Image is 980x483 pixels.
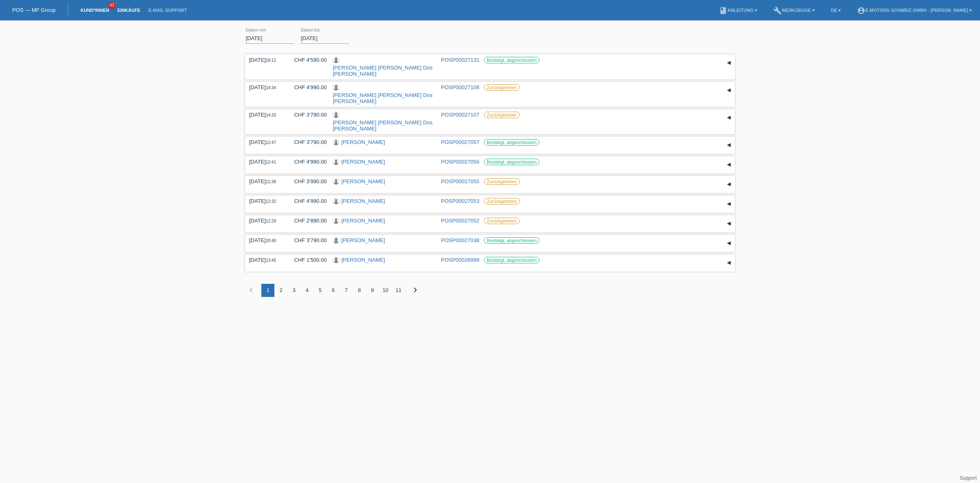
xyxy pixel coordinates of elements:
label: Zurückgetreten [484,218,520,224]
div: CHF 4'590.00 [288,57,327,63]
div: 2 [274,284,287,297]
div: [DATE] [249,84,282,90]
div: CHF 1'500.00 [288,257,327,263]
div: 7 [340,284,353,297]
label: Bestätigt, abgeschlossen [484,237,539,244]
div: auf-/zuklappen [723,84,735,97]
div: auf-/zuklappen [723,218,735,230]
span: 14:34 [266,85,276,90]
div: [DATE] [249,178,282,184]
label: Zurückgetreten [484,112,520,118]
a: [PERSON_NAME] [341,139,385,145]
a: [PERSON_NAME] [341,218,385,224]
div: auf-/zuklappen [723,198,735,210]
span: 12:47 [266,140,276,145]
div: auf-/zuklappen [723,257,735,269]
div: CHF 3'990.00 [288,178,327,184]
a: [PERSON_NAME] [PERSON_NAME] Dos [PERSON_NAME] [333,119,432,132]
div: [DATE] [249,57,282,63]
span: 12:38 [266,180,276,184]
i: account_circle [857,7,865,15]
div: auf-/zuklappen [723,112,735,124]
div: 9 [366,284,379,297]
div: 1 [261,284,274,297]
div: CHF 3'790.00 [288,237,327,243]
a: DE ▾ [827,8,845,13]
a: Kund*innen [76,8,113,13]
i: chevron_right [410,285,420,295]
a: account_circleE-Motors Schweiz GmbH - [PERSON_NAME] ▾ [853,8,976,13]
a: POSP00027053 [441,198,479,204]
div: [DATE] [249,112,282,118]
div: [DATE] [249,237,282,243]
div: auf-/zuklappen [723,57,735,69]
a: [PERSON_NAME] [PERSON_NAME] Dos [PERSON_NAME] [333,65,432,77]
a: buildWerkzeuge ▾ [769,8,819,13]
div: [DATE] [249,257,282,263]
span: 12:41 [266,160,276,164]
div: CHF 2'890.00 [288,218,327,224]
span: 43 [108,2,116,9]
div: CHF 3'790.00 [288,139,327,145]
a: bookAnleitung ▾ [715,8,761,13]
a: [PERSON_NAME] [341,237,385,243]
div: auf-/zuklappen [723,178,735,191]
label: Zurückgetreten [484,178,520,185]
div: CHF 4'990.00 [288,159,327,165]
a: POSP00027131 [441,57,479,63]
div: auf-/zuklappen [723,159,735,171]
label: Bestätigt, abgeschlossen [484,139,539,146]
a: POS — MF Group [12,7,56,13]
a: Support [960,475,977,481]
div: [DATE] [249,159,282,165]
label: Bestätigt, abgeschlossen [484,159,539,165]
div: [DATE] [249,218,282,224]
a: [PERSON_NAME] [341,198,385,204]
i: build [773,7,782,15]
div: 11 [392,284,405,297]
div: 4 [301,284,314,297]
a: POSP00027055 [441,178,479,184]
label: Zurückgetreten [484,198,520,204]
span: 14:33 [266,113,276,117]
a: POSP00027108 [441,84,479,90]
span: 18:12 [266,58,276,63]
i: chevron_left [246,285,256,295]
a: POSP00026999 [441,257,479,263]
label: Zurückgetreten [484,84,520,91]
div: auf-/zuklappen [723,237,735,249]
label: Bestätigt, abgeschlossen [484,257,539,263]
div: [DATE] [249,139,282,145]
span: 12:32 [266,199,276,204]
span: 10:40 [266,238,276,243]
a: Einkäufe [113,8,144,13]
div: CHF 4'990.00 [288,198,327,204]
i: book [719,7,727,15]
a: [PERSON_NAME] [PERSON_NAME] Dos [PERSON_NAME] [333,92,432,104]
label: Bestätigt, abgeschlossen [484,57,539,63]
a: [PERSON_NAME] [341,257,385,263]
a: POSP00027057 [441,139,479,145]
span: 12:29 [266,219,276,223]
div: 10 [379,284,392,297]
span: 13:45 [266,258,276,263]
a: POSP00027056 [441,159,479,165]
div: 6 [327,284,340,297]
a: POSP00027038 [441,237,479,243]
a: [PERSON_NAME] [341,159,385,165]
div: 3 [287,284,301,297]
div: 5 [314,284,327,297]
div: CHF 3'790.00 [288,112,327,118]
div: auf-/zuklappen [723,139,735,151]
a: [PERSON_NAME] [341,178,385,184]
div: [DATE] [249,198,282,204]
div: CHF 4'990.00 [288,84,327,90]
a: POSP00027107 [441,112,479,118]
a: POSP00027052 [441,218,479,224]
div: 8 [353,284,366,297]
a: E-Mail Support [145,8,191,13]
